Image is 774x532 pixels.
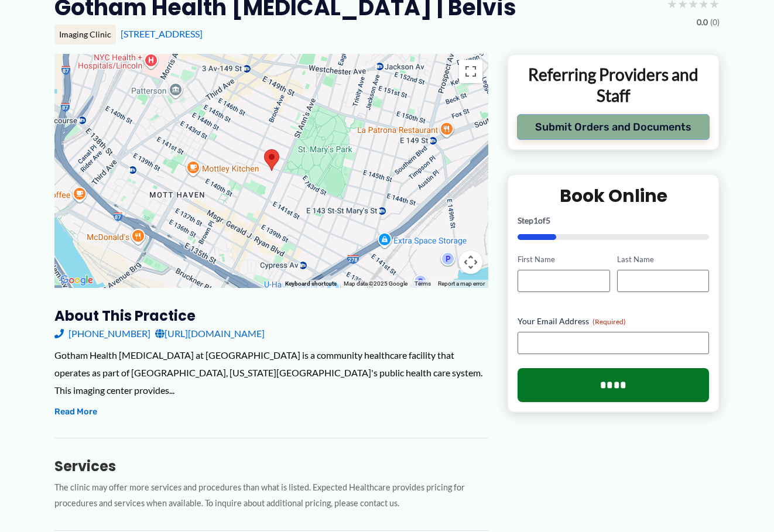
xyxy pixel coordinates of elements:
[57,273,96,288] a: Open this area in Google Maps (opens a new window)
[459,250,482,274] button: Map camera controls
[415,280,431,287] a: Terms (opens in new tab)
[710,15,720,30] span: (0)
[459,60,482,83] button: Toggle fullscreen view
[518,184,709,207] h2: Book Online
[438,280,485,287] a: Report a map error
[617,254,709,265] label: Last Name
[54,405,97,419] button: Read More
[54,480,488,512] p: The clinic may offer more services and procedures than what is listed. Expected Healthcare provid...
[546,215,550,225] span: 5
[517,64,710,107] p: Referring Providers and Staff
[518,315,709,327] label: Your Email Address
[54,307,488,325] h3: About this practice
[517,114,710,140] button: Submit Orders and Documents
[697,15,708,30] span: 0.0
[54,25,116,44] div: Imaging Clinic
[593,317,626,326] span: (Required)
[533,215,538,225] span: 1
[54,457,488,475] h3: Services
[155,325,265,342] a: [URL][DOMAIN_NAME]
[57,273,96,288] img: Google
[518,254,609,265] label: First Name
[518,217,709,225] p: Step of
[121,28,203,39] a: [STREET_ADDRESS]
[54,346,488,399] div: Gotham Health [MEDICAL_DATA] at [GEOGRAPHIC_DATA] is a community healthcare facility that operate...
[285,280,337,288] button: Keyboard shortcuts
[54,325,150,342] a: [PHONE_NUMBER]
[344,280,407,287] span: Map data ©2025 Google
